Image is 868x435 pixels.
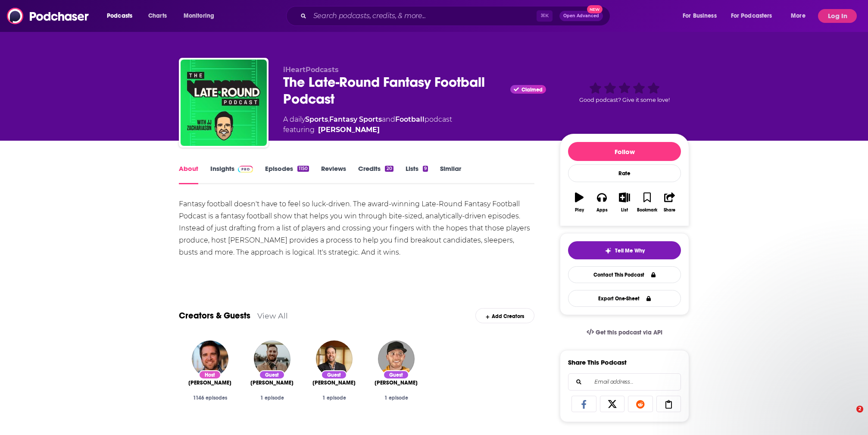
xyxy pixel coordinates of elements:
[179,310,250,321] a: Creators & Guests
[568,266,681,283] a: Contact This Podcast
[615,247,645,254] span: Tell Me Why
[637,208,657,213] div: Bookmark
[575,208,584,213] div: Play
[568,290,681,307] button: Export One-Sheet
[259,370,285,379] div: Guest
[257,311,288,320] a: View All
[596,329,662,336] span: Get this podcast via API
[568,373,681,391] div: Search followers
[575,374,674,390] input: Email address...
[560,66,689,120] div: Good podcast? Give it some love!
[590,187,613,218] button: Apps
[568,142,681,161] button: Follow
[316,340,353,377] img: Paul Charchian
[238,166,253,173] img: Podchaser Pro
[321,164,346,184] a: Reviews
[440,164,461,184] a: Similar
[587,5,603,13] span: New
[210,164,253,184] a: InsightsPodchaser Pro
[568,164,681,182] div: Rate
[181,60,267,146] img: The Late-Round Fantasy Football Podcast
[358,164,393,184] a: Credits20
[659,187,681,218] button: Share
[383,370,409,379] div: Guest
[179,164,198,184] a: About
[568,187,590,218] button: Play
[179,198,534,258] div: Fantasy football doesn't have to feel so luck-driven. The award-winning Late-Round Fantasy Footba...
[318,125,380,135] a: JJ Zachariason
[375,379,418,386] span: [PERSON_NAME]
[613,187,636,218] button: List
[731,10,772,22] span: For Podcasters
[199,370,221,379] div: Host
[725,9,785,23] button: open menu
[192,340,228,377] img: JJ Zachariason
[621,208,628,213] div: List
[568,358,627,366] h3: Share This Podcast
[636,187,658,218] button: Bookmark
[372,395,420,401] div: 1 episode
[378,340,415,377] img: Jake Ciely
[328,115,329,123] span: ,
[312,379,356,386] span: [PERSON_NAME]
[563,14,599,18] span: Open Advanced
[321,370,347,379] div: Guest
[677,9,727,23] button: open menu
[297,166,309,172] div: 1150
[406,164,428,184] a: Lists9
[628,396,653,412] a: Share on Reddit
[656,396,681,412] a: Copy Link
[382,115,395,123] span: and
[107,10,132,22] span: Podcasts
[571,396,596,412] a: Share on Facebook
[294,6,618,26] div: Search podcasts, credits, & more...
[329,115,382,123] a: Fantasy Sports
[184,10,214,22] span: Monitoring
[265,164,309,184] a: Episodes1150
[664,208,675,213] div: Share
[559,11,603,21] button: Open AdvancedNew
[186,395,234,401] div: 1146 episodes
[580,322,669,343] a: Get this podcast via API
[423,166,428,172] div: 9
[305,115,328,123] a: Sports
[791,10,806,22] span: More
[283,66,339,74] span: iHeartPodcasts
[475,308,534,323] div: Add Creators
[395,115,425,123] a: Football
[7,8,90,24] img: Podchaser - Follow, Share and Rate Podcasts
[568,241,681,259] button: tell me why sparkleTell Me Why
[537,10,553,22] span: ⌘ K
[101,9,144,23] button: open menu
[521,88,543,92] span: Claimed
[248,395,296,401] div: 1 episode
[385,166,393,172] div: 20
[818,9,857,23] button: Log In
[283,125,452,135] span: featuring
[600,396,625,412] a: Share on X/Twitter
[579,97,670,103] span: Good podcast? Give it some love!
[605,247,612,254] img: tell me why sparkle
[310,9,537,23] input: Search podcasts, credits, & more...
[148,10,167,22] span: Charts
[188,379,231,386] span: [PERSON_NAME]
[188,379,231,386] a: JJ Zachariason
[856,406,863,413] span: 2
[178,9,225,23] button: open menu
[683,10,717,22] span: For Business
[250,379,293,386] a: Andrew Cooper
[785,9,816,23] button: open menu
[839,406,859,426] iframe: Intercom live chat
[312,379,356,386] a: Paul Charchian
[596,208,608,213] div: Apps
[283,114,452,135] div: A daily podcast
[143,9,172,23] a: Charts
[250,379,293,386] span: [PERSON_NAME]
[254,340,290,377] img: Andrew Cooper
